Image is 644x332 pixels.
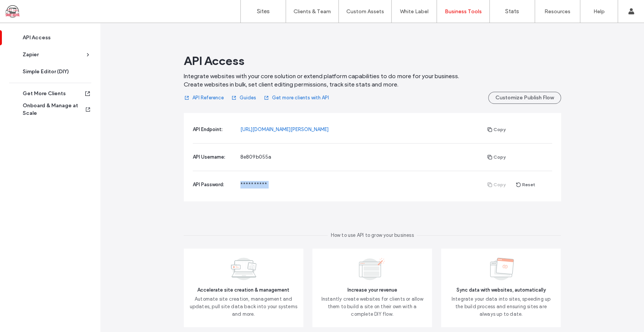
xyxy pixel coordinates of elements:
[263,92,329,104] a: Get more clients with API
[240,154,272,160] span: 8e809b055a
[23,51,85,59] div: Zapier
[400,8,429,15] label: White Label
[240,126,329,133] a: [URL][DOMAIN_NAME][PERSON_NAME]
[445,8,482,15] label: Business Tools
[23,90,84,97] div: Get More Clients
[488,92,561,104] button: Customize Publish Flow
[482,125,511,134] button: Copy
[447,286,555,294] span: Sync data with websites, automatically
[193,182,224,187] span: API Password:
[184,53,244,68] span: API Access
[327,232,417,239] span: How to use API to grow your business
[231,92,256,104] a: Guides
[447,295,555,318] span: Integrate your data into sites, speeding up the build process and ensuring sites are always up to...
[511,180,541,189] button: Reset
[346,8,384,15] label: Custom Assets
[482,153,511,162] button: Copy
[17,5,32,12] span: Help
[544,8,570,15] label: Resources
[593,8,605,15] label: Help
[23,102,85,117] div: Onboard & Manage at Scale
[190,286,297,294] span: Accelerate site creation & management
[23,68,85,76] div: Simple Editor (DIY)
[184,72,459,89] span: Integrate websites with your core solution or extend platform capabilities to do more for your bu...
[190,295,297,318] span: Automate site creation, management and updates, pull site data back into your systems and more.
[505,8,519,15] label: Stats
[318,295,426,318] span: Instantly create websites for clients or allow them to build a site on their own with a complete ...
[193,154,225,160] span: API Username:
[23,34,85,42] div: API Access
[257,8,270,15] label: Sites
[193,127,223,132] span: API Endpoint:
[318,286,426,294] span: Increase your revenue
[184,92,224,104] a: API Reference
[294,8,331,15] label: Clients & Team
